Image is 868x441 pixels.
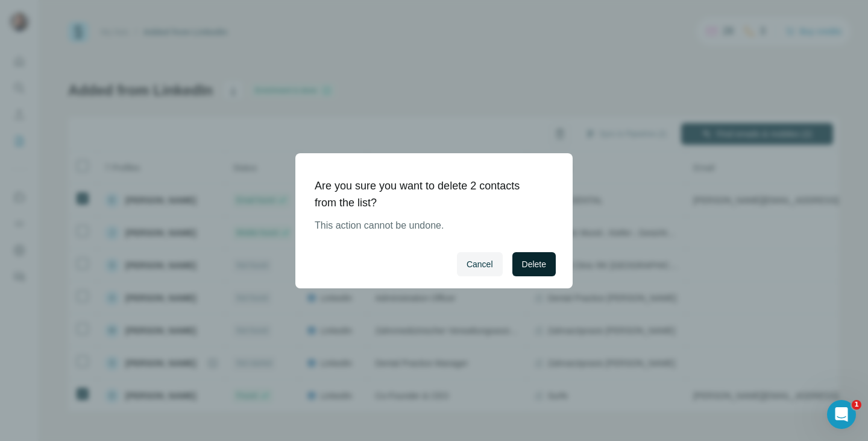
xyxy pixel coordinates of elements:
span: Cancel [467,258,493,270]
h1: Are you sure you want to delete 2 contacts from the list? [315,177,544,211]
button: Cancel [457,252,503,276]
button: Delete [512,252,556,276]
span: 1 [852,400,861,410]
iframe: Intercom live chat [827,400,856,429]
p: This action cannot be undone. [315,218,544,233]
span: Delete [522,258,546,270]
